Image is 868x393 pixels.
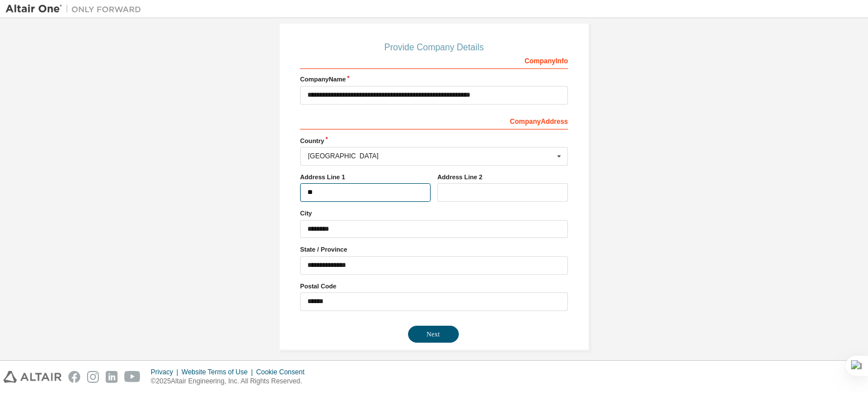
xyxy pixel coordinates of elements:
[300,245,568,254] label: State / Province
[6,3,147,15] img: Altair One
[3,371,62,383] img: altair_logo.svg
[256,368,311,377] div: Cookie Consent
[300,172,431,182] label: Address Line 1
[124,371,141,383] img: youtube.svg
[300,44,568,51] div: Provide Company Details
[408,326,459,343] button: Next
[308,153,554,159] div: [GEOGRAPHIC_DATA]
[300,209,568,218] label: City
[300,75,568,84] label: Company Name
[300,136,568,145] label: Country
[151,368,181,377] div: Privacy
[87,371,99,383] img: instagram.svg
[151,377,311,386] p: © 2025 Altair Engineering, Inc. All Rights Reserved.
[300,282,568,291] label: Postal Code
[68,371,80,383] img: facebook.svg
[300,111,568,129] div: Company Address
[106,371,118,383] img: linkedin.svg
[437,172,568,182] label: Address Line 2
[300,51,568,69] div: Company Info
[181,368,256,377] div: Website Terms of Use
